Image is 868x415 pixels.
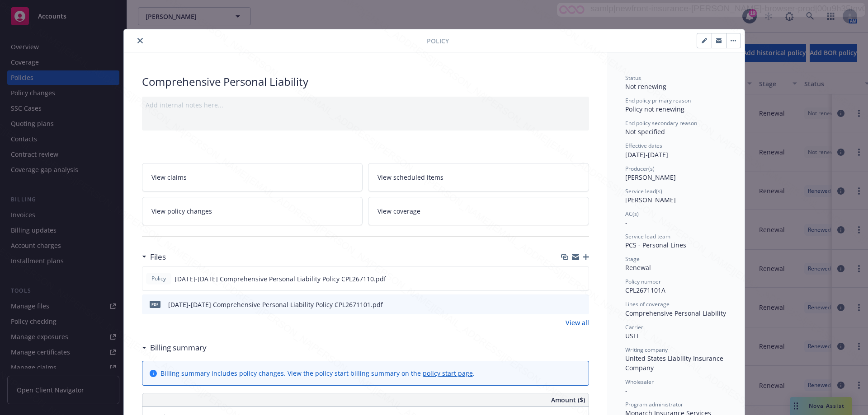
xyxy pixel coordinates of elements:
[625,331,638,340] span: USLI
[625,74,641,82] span: Status
[423,369,473,378] a: policy start page
[625,300,670,308] span: Lines of coverage
[377,173,443,182] span: View scheduled items
[142,163,363,191] a: View claims
[625,196,676,204] span: [PERSON_NAME]
[625,263,651,272] span: Renewal
[625,210,639,218] span: AC(s)
[150,275,168,283] span: Policy
[577,300,585,309] button: preview file
[625,218,627,227] span: -
[625,97,691,104] span: End policy primary reason
[168,300,383,309] div: [DATE]-[DATE] Comprehensive Personal Liability Policy CPL2671101.pdf
[562,274,570,284] button: download file
[142,342,207,354] div: Billing summary
[151,173,187,182] span: View claims
[625,127,665,136] span: Not specified
[625,105,684,113] span: Policy not renewing
[625,82,666,91] span: Not renewing
[577,274,585,284] button: preview file
[625,241,686,249] span: PCS - Personal Lines
[625,401,683,408] span: Program administrator
[566,318,589,327] a: View all
[625,386,627,395] span: -
[625,278,661,285] span: Policy number
[625,323,643,331] span: Carrier
[625,346,668,354] span: Writing company
[142,251,166,263] div: Files
[625,354,725,372] span: United States Liability Insurance Company
[625,142,726,159] div: [DATE] - [DATE]
[427,36,449,46] span: Policy
[135,35,146,46] button: close
[625,173,676,182] span: [PERSON_NAME]
[150,342,207,354] h3: Billing summary
[142,197,363,225] a: View policy changes
[150,251,166,263] h3: Files
[625,378,654,386] span: Wholesaler
[625,142,662,149] span: Effective dates
[368,197,589,225] a: View coverage
[625,286,665,294] span: CPL2671101A
[146,100,585,110] div: Add internal notes here...
[625,255,640,263] span: Stage
[625,165,655,173] span: Producer(s)
[377,206,420,216] span: View coverage
[625,187,662,195] span: Service lead(s)
[175,274,386,284] span: [DATE]-[DATE] Comprehensive Personal Liability Policy CPL267110.pdf
[160,368,475,378] div: Billing summary includes policy changes. View the policy start billing summary on the .
[563,300,570,309] button: download file
[625,233,670,240] span: Service lead team
[142,74,589,89] div: Comprehensive Personal Liability
[150,301,160,308] span: pdf
[368,163,589,191] a: View scheduled items
[151,206,212,216] span: View policy changes
[625,308,726,318] div: Comprehensive Personal Liability
[625,119,697,127] span: End policy secondary reason
[551,395,585,405] span: Amount ($)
